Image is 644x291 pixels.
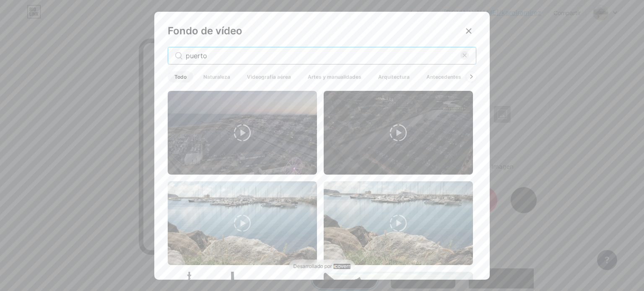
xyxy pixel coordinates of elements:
input: Buscar vídeos [186,51,460,61]
font: Artes y manualidades [308,74,361,80]
font: Fondo de vídeo [168,25,242,37]
font: Antecedentes [426,74,461,80]
font: Todo [174,74,187,80]
font: Videografía aérea [247,74,291,80]
font: Desarrollado por [293,263,332,269]
font: Naturaleza [203,74,230,80]
font: Arquitectura [378,74,410,80]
